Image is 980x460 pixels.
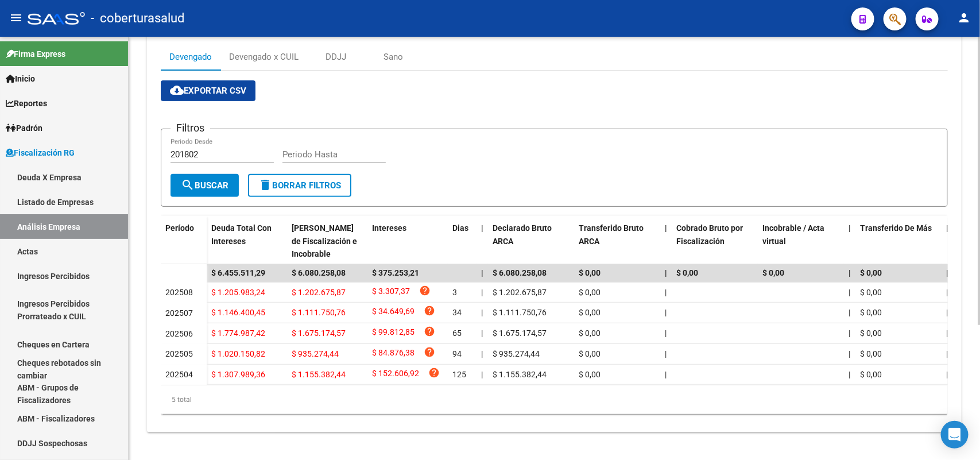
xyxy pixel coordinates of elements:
div: DDJJ [326,51,346,63]
span: $ 0,00 [579,370,601,379]
span: 94 [452,349,462,358]
span: | [665,308,667,317]
span: $ 1.111.750,76 [292,308,346,317]
datatable-header-cell: | [942,216,953,266]
span: $ 1.205.983,24 [211,288,265,297]
span: $ 0,00 [579,349,601,358]
span: $ 6.080.258,08 [292,268,346,277]
span: | [849,349,850,358]
i: help [419,285,431,296]
span: Borrar Filtros [258,180,341,191]
span: $ 1.202.675,87 [292,288,346,297]
span: $ 935.274,44 [292,349,339,358]
span: | [481,268,483,277]
span: $ 0,00 [579,328,601,338]
span: | [849,223,851,233]
span: | [481,349,483,358]
span: | [849,328,850,338]
span: $ 6.455.511,29 [211,268,265,277]
span: $ 935.274,44 [493,349,540,358]
span: $ 375.253,21 [372,268,419,277]
span: $ 0,00 [762,268,784,277]
span: 202504 [165,370,193,379]
span: Inicio [6,72,35,85]
mat-icon: delete [258,178,272,192]
mat-icon: search [181,178,195,192]
span: $ 1.774.987,42 [211,328,265,338]
span: $ 0,00 [579,288,601,297]
span: | [665,288,667,297]
button: Exportar CSV [161,80,255,101]
datatable-header-cell: Incobrable / Acta virtual [758,216,844,266]
span: Padrón [6,122,42,134]
span: $ 0,00 [860,328,882,338]
datatable-header-cell: Declarado Bruto ARCA [488,216,574,266]
span: | [481,370,483,379]
span: | [481,288,483,297]
span: | [946,328,948,338]
span: | [946,288,948,297]
span: Firma Express [6,48,65,60]
span: $ 0,00 [676,268,698,277]
span: | [849,268,851,277]
span: | [946,268,948,277]
div: Devengado [169,51,212,63]
span: $ 0,00 [579,308,601,317]
span: | [849,308,850,317]
span: Transferido De Más [860,223,932,233]
span: 202505 [165,349,193,358]
span: | [481,328,483,338]
span: $ 1.675.174,57 [493,328,547,338]
span: | [665,370,667,379]
span: $ 0,00 [860,349,882,358]
i: help [428,367,440,378]
datatable-header-cell: Deuda Bruta Neto de Fiscalización e Incobrable [287,216,367,266]
datatable-header-cell: Deuda Total Con Intereses [207,216,287,266]
span: $ 0,00 [579,268,601,277]
span: $ 1.146.400,45 [211,308,265,317]
span: 3 [452,288,457,297]
h3: Filtros [171,120,210,136]
span: Incobrable / Acta virtual [762,223,824,246]
span: Exportar CSV [170,86,246,96]
datatable-header-cell: Transferido Bruto ARCA [574,216,660,266]
button: Buscar [171,174,239,197]
datatable-header-cell: Período [161,216,207,264]
span: $ 99.812,85 [372,326,415,341]
span: Dias [452,223,468,233]
span: Período [165,223,194,233]
div: Sano [384,51,403,63]
datatable-header-cell: Intereses [367,216,448,266]
datatable-header-cell: | [844,216,855,266]
datatable-header-cell: Dias [448,216,477,266]
span: | [849,288,850,297]
span: $ 3.307,37 [372,285,410,300]
span: $ 152.606,92 [372,367,419,382]
span: Reportes [6,97,47,110]
span: $ 0,00 [860,308,882,317]
span: $ 84.876,38 [372,346,415,362]
div: 5 total [161,385,948,414]
span: | [665,328,667,338]
span: $ 1.020.150,82 [211,349,265,358]
datatable-header-cell: Cobrado Bruto por Fiscalización [672,216,758,266]
span: $ 1.155.382,44 [493,370,547,379]
span: Transferido Bruto ARCA [579,223,644,246]
span: $ 1.307.989,36 [211,370,265,379]
span: | [946,370,948,379]
span: 202507 [165,308,193,318]
span: $ 1.675.174,57 [292,328,346,338]
span: | [946,223,948,233]
span: | [665,223,667,233]
datatable-header-cell: Transferido De Más [855,216,942,266]
i: help [424,305,435,316]
button: Borrar Filtros [248,174,351,197]
span: 202506 [165,329,193,338]
span: | [665,349,667,358]
span: $ 34.649,69 [372,305,415,320]
span: Intereses [372,223,406,233]
span: | [946,308,948,317]
span: $ 0,00 [860,268,882,277]
span: Deuda Total Con Intereses [211,223,272,246]
mat-icon: cloud_download [170,83,184,97]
